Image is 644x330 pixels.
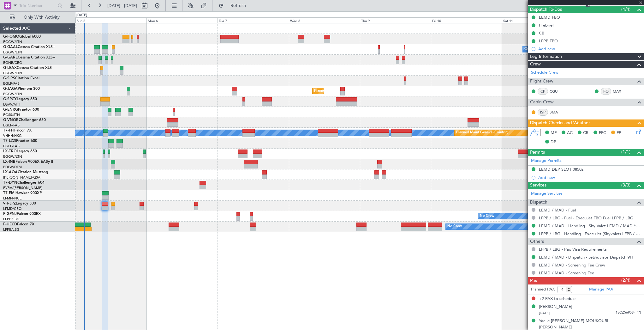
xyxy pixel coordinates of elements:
[3,129,14,132] span: T7-FFI
[539,254,633,260] a: LEMD / MAD - Dispatch - JetAdvisor Dispatch 9H
[218,17,289,23] div: Tue 7
[3,165,22,169] a: EDLW/DTM
[539,167,583,172] div: LEMD DEP SLOT 0850z
[3,175,40,180] a: [PERSON_NAME]/QSA
[3,87,40,91] a: G-JAGAPhenom 300
[539,223,641,229] a: LEMD / MAD - Handling - Sky Valet LEMD / MAD **MY HANDLING**
[531,70,558,76] a: Schedule Crew
[550,109,564,115] a: SMA
[3,40,22,44] a: EGGW/LTN
[3,102,20,107] a: LGAV/ATH
[216,1,253,11] button: Refresh
[621,182,630,188] span: (3/3)
[530,119,590,127] span: Dispatch Checks and Weather
[3,56,18,59] span: G-GARE
[539,38,558,44] div: LFPB FBO
[538,109,548,116] div: ISP
[456,128,508,137] div: Planned Maint Geneva (Cointrin)
[3,35,41,39] a: G-FOMOGlobal 6000
[601,88,611,95] div: FO
[589,286,613,293] a: Manage PAX
[75,17,146,23] div: Sun 5
[3,35,19,39] span: G-FOMO
[539,207,576,213] a: LEMD / MAD - Fuel
[530,6,562,13] span: Dispatch To-Dos
[3,118,46,122] a: G-VNORChallenger 650
[539,304,572,310] div: [PERSON_NAME]
[531,158,562,164] a: Manage Permits
[146,17,218,23] div: Mon 6
[621,6,630,13] span: (4/4)
[289,17,360,23] div: Wed 8
[539,262,605,268] a: LEMD / MAD - Screening Fee Crew
[538,88,548,95] div: CP
[616,310,641,315] span: 15CZ56958 (PP)
[3,191,42,195] a: T7-EMIHawker 900XP
[3,113,20,117] a: EGSS/STN
[530,277,537,284] span: Pax
[3,129,32,132] a: T7-FFIFalcon 7X
[3,45,55,49] a: G-GAALCessna Citation XLS+
[550,89,564,94] a: CGU
[538,175,641,180] div: Add new
[3,108,39,112] a: G-ENRGPraetor 600
[530,53,562,60] span: Leg Information
[225,3,252,8] span: Refresh
[3,206,21,211] a: LFMD/CEQ
[3,212,17,216] span: F-GPNJ
[539,296,575,302] span: +2 PAX to schedule
[431,17,502,23] div: Fri 10
[3,170,48,174] a: LX-AOACitation Mustang
[621,277,630,284] span: (2/4)
[314,86,414,96] div: Planned Maint [GEOGRAPHIC_DATA] ([GEOGRAPHIC_DATA])
[3,133,22,138] a: VHHH/HKG
[3,123,20,128] a: EGLF/FAB
[539,311,550,315] span: [DATE]
[3,76,15,80] span: G-SIRS
[3,81,20,86] a: EGLF/FAB
[530,199,547,206] span: Dispatch
[3,223,34,226] a: F-HECDFalcon 7X
[19,1,56,10] input: Trip Number
[3,196,22,201] a: LFMN/NCE
[3,56,55,59] a: G-GARECessna Citation XLS+
[107,3,137,9] span: [DATE] - [DATE]
[3,76,39,80] a: G-SIRSCitation Excel
[539,22,554,28] div: Prebrief
[3,186,42,190] a: EVRA/[PERSON_NAME]
[583,130,588,136] span: CR
[539,15,560,20] div: LEMD FBO
[76,13,87,18] div: [DATE]
[3,118,19,122] span: G-VNOR
[613,89,627,94] a: MAX
[3,202,16,205] span: 9H-LPZ
[539,30,544,36] div: CB
[3,144,20,149] a: EGLF/FAB
[530,149,545,156] span: Permits
[3,181,45,185] a: T7-DYNChallenger 604
[3,108,18,112] span: G-ENRG
[530,61,541,68] span: Crew
[7,12,69,22] button: Only With Activity
[3,66,17,70] span: G-LEAX
[3,97,37,101] a: G-SPCYLegacy 650
[617,130,621,136] span: FP
[3,139,37,143] a: T7-LZZIPraetor 600
[480,211,494,221] div: No Crew
[3,71,22,76] a: EGGW/LTN
[3,92,22,96] a: EGGW/LTN
[3,66,52,70] a: G-LEAXCessna Citation XLS
[3,139,16,143] span: T7-LZZI
[447,222,462,231] div: No Crew
[360,17,431,23] div: Thu 9
[3,202,36,205] a: 9H-LPZLegacy 500
[530,78,553,85] span: Flight Crew
[531,191,563,197] a: Manage Services
[599,130,606,136] span: FFC
[530,238,544,245] span: Others
[551,130,557,136] span: MF
[530,182,546,189] span: Services
[3,150,17,153] span: LX-TRO
[530,99,554,106] span: Cabin Crew
[539,215,633,221] a: LFPB / LBG - Fuel - ExecuJet FBO Fuel LFPB / LBG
